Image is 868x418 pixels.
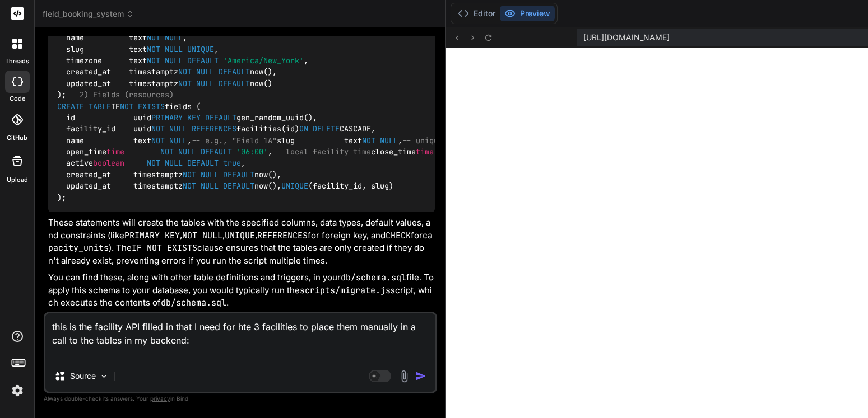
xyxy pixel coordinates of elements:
img: attachment [398,370,411,383]
span: NOT NULL [147,55,183,65]
span: DEFAULT [205,112,236,123]
span: DEFAULT [187,158,219,168]
code: scripts/migrate.js [300,285,391,296]
span: NOT NULL [178,78,214,88]
label: code [10,94,25,104]
code: CHECK [386,230,411,241]
span: DEFAULT [219,78,250,88]
p: Always double-check its answers. Your in Bind [44,393,437,404]
span: NOT [120,101,133,111]
p: Source [70,370,96,382]
span: NOT NULL [178,67,214,77]
span: UNIQUE [187,44,214,54]
span: EXISTS [138,101,165,111]
label: GitHub [7,133,27,143]
textarea: this is the facility API filled in that I need for hte 3 facilities to place them manually in a c... [45,313,435,360]
span: NOT NULL [147,44,183,54]
span: NOT NULL [183,181,219,191]
span: NOT NULL [151,124,187,134]
button: Preview [500,6,555,21]
span: DEFAULT [223,181,254,191]
code: PRIMARY KEY [124,230,180,241]
span: -- local facility time [272,147,371,157]
code: NOT NULL [182,230,222,241]
code: db/schema.sql [161,297,226,308]
img: icon [415,370,426,382]
span: -- unique within facility [402,135,514,145]
span: field_booking_system [43,8,134,20]
code: capacity_units [48,230,433,254]
span: UNIQUE [281,181,308,191]
span: 'America/New_York' [223,55,304,65]
span: privacy [150,395,170,402]
span: '06:00' [236,147,268,157]
code: REFERENCES [257,230,308,241]
span: DEFAULT [219,67,250,77]
span: -- 2) Fields (resources) [66,90,174,100]
button: Editor [453,6,500,21]
span: DELETE [313,124,340,134]
img: Pick Models [99,372,109,381]
span: NOT NULL [362,135,398,145]
span: time [416,147,434,157]
span: DEFAULT [223,170,254,180]
code: IF NOT EXISTS [132,242,197,253]
img: settings [8,381,27,400]
p: These statements will create the tables with the specified columns, data types, default values, a... [48,217,435,267]
span: CREATE TABLE [57,101,111,111]
span: NOT NULL [160,147,196,157]
span: NOT NULL [147,33,183,43]
span: ON [299,124,308,134]
span: true [223,158,241,168]
p: You can find these, along with other table definitions and triggers, in your file. To apply this ... [48,271,435,309]
label: threads [5,57,29,66]
code: UNIQUE [225,230,255,241]
span: [URL][DOMAIN_NAME] [583,32,670,43]
span: -- e.g., "Field 1A" [192,135,277,145]
span: NOT NULL [183,170,219,180]
code: db/schema.sql [341,272,406,283]
span: DEFAULT [187,55,219,65]
span: boolean [93,158,124,168]
label: Upload [7,175,28,185]
span: REFERENCES [192,124,236,134]
span: NOT NULL [147,158,183,168]
span: PRIMARY KEY [151,112,201,123]
span: time [106,147,124,157]
span: NOT NULL [151,135,187,145]
span: DEFAULT [201,147,232,157]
